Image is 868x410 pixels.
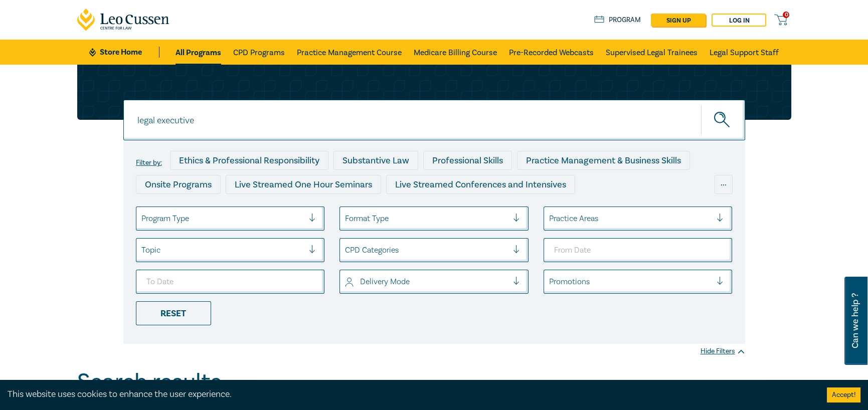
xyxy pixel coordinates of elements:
input: select [345,213,347,224]
span: 0 [783,12,789,18]
a: Supervised Legal Trainees [606,40,698,65]
input: select [549,213,551,224]
input: To Date [136,270,325,294]
h1: Search results [77,369,222,395]
div: Live Streamed Practical Workshops [136,199,295,218]
a: sign up [651,14,706,27]
div: Onsite Programs [136,175,221,194]
div: Reset [136,301,211,325]
span: Can we help ? [850,283,860,359]
a: Program [594,15,641,26]
input: select [345,276,347,287]
div: Pre-Recorded Webcasts [300,199,415,218]
a: Store Home [89,47,159,58]
label: Filter by: [136,159,162,167]
div: Substantive Law [333,151,418,170]
a: Legal Support Staff [710,40,779,65]
input: Search for a program title, program description or presenter name [123,100,745,140]
a: Pre-Recorded Webcasts [509,40,594,65]
div: 10 CPD Point Packages [420,199,530,218]
a: Download PDF [237,378,293,391]
input: select [141,213,143,224]
div: Ethics & Professional Responsibility [170,151,328,170]
input: select [141,245,143,256]
a: Practice Management Course [297,40,402,65]
input: From Date [544,238,733,262]
div: This website uses cookies to enhance the user experience. [8,388,812,401]
div: Live Streamed Conferences and Intensives [386,175,575,194]
div: ... [715,175,733,194]
div: Live Streamed One Hour Seminars [226,175,381,194]
div: Practice Management & Business Skills [517,151,690,170]
button: Accept cookies [827,387,860,402]
div: Professional Skills [423,151,512,170]
a: CPD Programs [233,40,285,65]
a: All Programs [176,40,221,65]
a: Log in [712,14,766,27]
input: select [345,245,347,256]
div: Hide Filters [701,346,745,356]
a: Medicare Billing Course [414,40,497,65]
div: National Programs [535,199,627,218]
input: select [549,276,551,287]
